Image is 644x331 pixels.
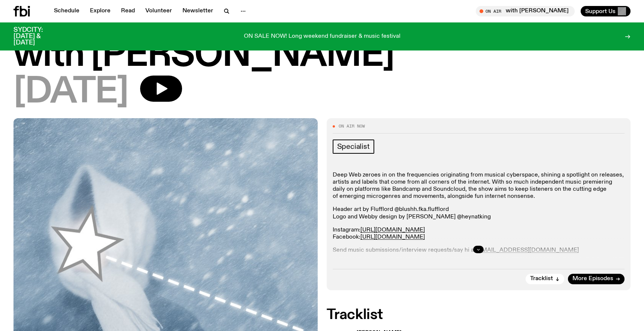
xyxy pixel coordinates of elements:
[13,27,61,46] h3: SYDCITY: [DATE] & [DATE]
[530,276,553,282] span: Tracklist
[141,6,176,16] a: Volunteer
[49,6,84,16] a: Schedule
[244,33,400,40] p: ON SALE NOW! Long weekend fundraiser & music festival
[572,276,613,282] span: More Episodes
[568,274,625,284] a: More Episodes
[339,124,365,128] span: On Air Now
[337,142,370,151] span: Specialist
[333,206,625,220] p: Header art by Flufflord @blushh.fka.flufflord Logo and Webby design by [PERSON_NAME] @heynatking
[13,76,128,109] span: [DATE]
[581,6,631,16] button: Support Us
[360,234,425,240] a: [URL][DOMAIN_NAME]
[178,6,218,16] a: Newsletter
[327,308,631,322] h2: Tracklist
[333,140,374,154] a: Specialist
[360,227,425,233] a: [URL][DOMAIN_NAME]
[13,39,631,73] h1: with [PERSON_NAME]
[85,6,115,16] a: Explore
[117,6,139,16] a: Read
[526,274,564,284] button: Tracklist
[476,6,575,16] button: On Airwith [PERSON_NAME]
[333,227,625,241] p: Instagram: Facebook:
[585,8,616,15] span: Support Us
[333,172,625,200] p: Deep Web zeroes in on the frequencies originating from musical cyberspace, shining a spotlight on...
